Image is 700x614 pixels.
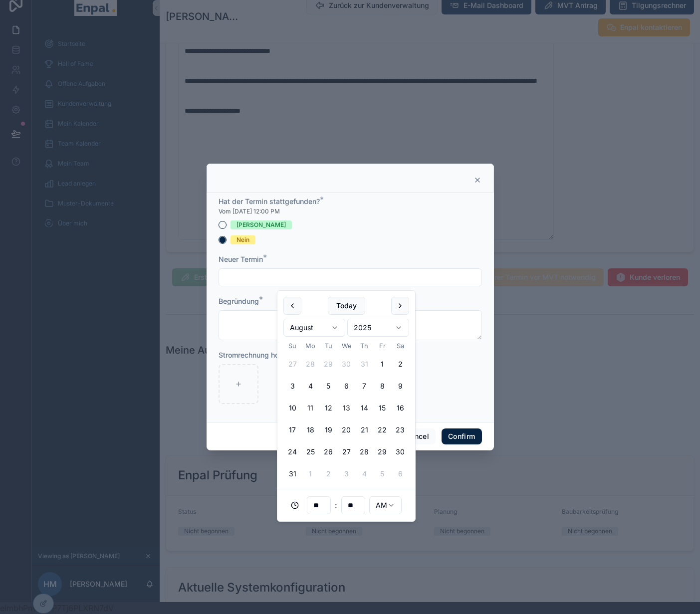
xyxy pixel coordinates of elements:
[328,297,365,315] button: Today
[236,235,249,244] div: Nein
[391,377,409,395] button: Saturday, August 9th, 2025
[283,355,301,373] button: Sunday, July 27th, 2025
[337,421,355,439] button: Wednesday, August 20th, 2025
[301,355,319,373] button: Monday, July 28th, 2025
[391,465,409,483] button: Saturday, September 6th, 2025
[319,399,337,417] button: Tuesday, August 12th, 2025
[355,341,373,351] th: Thursday
[355,465,373,483] button: Thursday, September 4th, 2025
[219,255,263,263] span: Neuer Termin
[355,421,373,439] button: Thursday, August 21st, 2025
[301,465,319,483] button: Monday, September 1st, 2025
[319,465,337,483] button: Tuesday, September 2nd, 2025
[337,465,355,483] button: Wednesday, September 3rd, 2025
[319,341,337,351] th: Tuesday
[219,297,259,305] span: Begründung
[337,355,355,373] button: Wednesday, July 30th, 2025
[319,377,337,395] button: Tuesday, August 5th, 2025
[391,443,409,461] button: Saturday, August 30th, 2025
[319,421,337,439] button: Tuesday, August 19th, 2025
[301,341,319,351] th: Monday
[373,421,391,439] button: Friday, August 22nd, 2025
[373,341,391,351] th: Friday
[283,495,409,515] div: :
[219,351,305,359] span: Stromrechnung hochladen
[219,197,320,205] span: Hat der Termin stattgefunden?
[301,377,319,395] button: Monday, August 4th, 2025
[283,341,409,483] table: August 2025
[219,207,280,215] span: Vom [DATE] 12:00 PM
[283,443,301,461] button: Sunday, August 24th, 2025
[391,355,409,373] button: Saturday, August 2nd, 2025
[442,428,481,444] button: Confirm
[337,377,355,395] button: Wednesday, August 6th, 2025
[355,377,373,395] button: Thursday, August 7th, 2025
[283,421,301,439] button: Sunday, August 17th, 2025
[283,465,301,483] button: Sunday, August 31st, 2025
[373,355,391,373] button: Friday, August 1st, 2025
[391,421,409,439] button: Saturday, August 23rd, 2025
[373,377,391,395] button: Friday, August 8th, 2025
[373,465,391,483] button: Friday, September 5th, 2025
[301,399,319,417] button: Monday, August 11th, 2025
[319,443,337,461] button: Tuesday, August 26th, 2025
[355,443,373,461] button: Thursday, August 28th, 2025
[337,341,355,351] th: Wednesday
[301,443,319,461] button: Monday, August 25th, 2025
[373,399,391,417] button: Friday, August 15th, 2025
[283,399,301,417] button: Sunday, August 10th, 2025
[283,377,301,395] button: Sunday, August 3rd, 2025
[301,421,319,439] button: Monday, August 18th, 2025
[355,399,373,417] button: Thursday, August 14th, 2025
[399,428,436,444] button: Cancel
[337,443,355,461] button: Wednesday, August 27th, 2025
[373,443,391,461] button: Friday, August 29th, 2025
[355,355,373,373] button: Thursday, July 31st, 2025
[391,341,409,351] th: Saturday
[391,399,409,417] button: Saturday, August 16th, 2025
[283,341,301,351] th: Sunday
[337,399,355,417] button: Today, Wednesday, August 13th, 2025
[236,220,286,229] div: [PERSON_NAME]
[319,355,337,373] button: Tuesday, July 29th, 2025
